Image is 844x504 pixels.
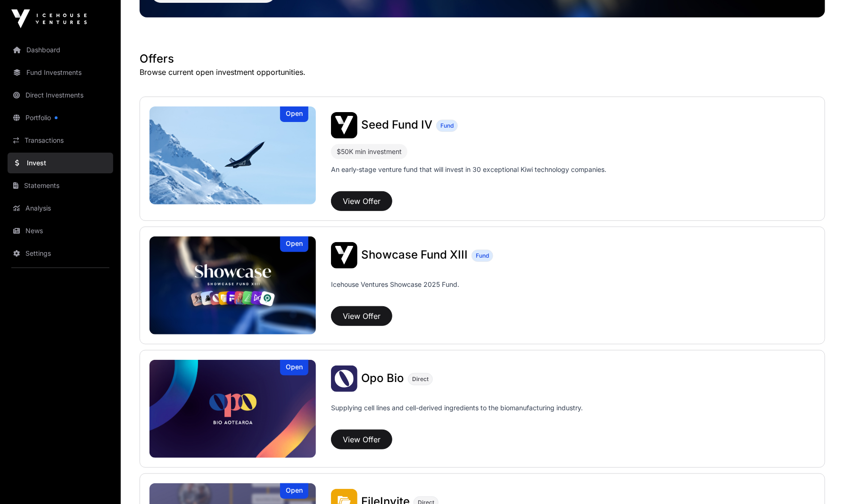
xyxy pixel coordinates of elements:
p: Icehouse Ventures Showcase 2025 Fund. [331,280,459,289]
a: Direct Investments [8,85,113,106]
iframe: Chat Widget [797,459,844,504]
span: Opo Bio [361,371,404,385]
img: Seed Fund IV [331,112,357,138]
div: Open [280,106,308,122]
img: Seed Fund IV [149,106,316,204]
a: Opo Bio [361,373,404,385]
img: Showcase Fund XIII [331,242,357,268]
div: Open [280,360,308,375]
a: Analysis [8,198,113,219]
div: Open [280,236,308,252]
a: Dashboard [8,40,113,60]
a: News [8,220,113,241]
img: Opo Bio [331,366,357,392]
a: Showcase Fund XIIIOpen [149,236,316,334]
a: Fund Investments [8,62,113,83]
a: Showcase Fund XIII [361,249,468,261]
p: Browse current open investment opportunities. [140,66,825,78]
a: Seed Fund IVOpen [149,106,316,204]
p: An early-stage venture fund that will invest in 30 exceptional Kiwi technology companies. [331,165,606,174]
a: Opo BioOpen [149,360,316,458]
button: View Offer [331,191,392,211]
a: Transactions [8,130,113,151]
img: Showcase Fund XIII [149,236,316,334]
a: Portfolio [8,107,113,128]
a: Invest [8,153,113,173]
div: Open [280,483,308,499]
span: Fund [440,122,454,130]
span: Direct [412,375,429,383]
div: $50K min investment [337,146,402,157]
span: Showcase Fund XIII [361,248,468,261]
img: Icehouse Ventures Logo [11,9,87,28]
p: Supplying cell lines and cell-derived ingredients to the biomanufacturing industry. [331,403,583,413]
a: Seed Fund IV [361,119,432,131]
button: View Offer [331,306,392,326]
a: Statements [8,175,113,196]
a: Settings [8,243,113,264]
span: Seed Fund IV [361,118,432,131]
img: Opo Bio [149,360,316,458]
span: Fund [476,252,489,260]
div: $50K min investment [331,144,407,159]
h1: Offers [140,51,825,66]
button: View Offer [331,430,392,449]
